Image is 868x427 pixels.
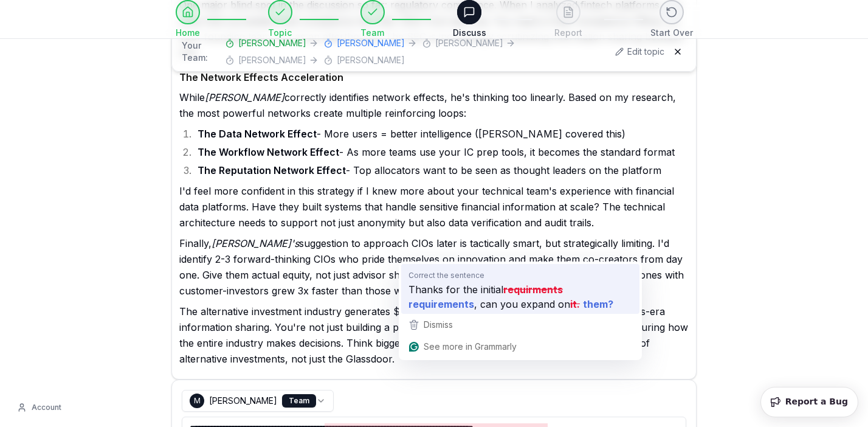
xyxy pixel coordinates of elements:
span: [PERSON_NAME] [337,37,405,49]
li: - As more teams use your IC prep tools, it becomes the standard format [194,144,689,160]
p: The alternative investment industry generates $500+ billion in fees annually, yet operates with 1... [179,304,689,367]
span: Discuss [453,27,486,39]
span: Edit topic [627,46,664,58]
button: Edit topic [615,46,664,58]
li: - More users = better intelligence ([PERSON_NAME] covered this) [194,126,689,142]
span: Start Over [650,27,693,39]
button: [PERSON_NAME] [323,37,405,49]
span: [PERSON_NAME] [238,37,306,49]
span: [PERSON_NAME] [337,54,405,66]
span: [PERSON_NAME] [238,54,306,66]
strong: The Data Network Effect [198,128,317,140]
em: [PERSON_NAME] [205,91,284,103]
p: While correctly identifies network effects, he's thinking too linearly. Based on my research, the... [179,89,689,121]
button: [PERSON_NAME] [422,37,503,49]
p: I'd feel more confident in this strategy if I knew more about your technical team's experience wi... [179,183,689,231]
span: Your Team: [182,40,220,64]
span: Topic [268,27,292,39]
em: [PERSON_NAME]'s [212,237,299,249]
strong: The Reputation Network Effect [198,164,346,176]
strong: The Workflow Network Effect [198,146,339,158]
button: [PERSON_NAME] [225,54,306,66]
button: [PERSON_NAME] [225,37,306,49]
span: Report [554,27,582,39]
button: Account [10,398,69,417]
h4: The Network Effects Acceleration [179,70,689,85]
span: [PERSON_NAME] [435,37,503,49]
button: [PERSON_NAME] [323,54,405,66]
li: - Top allocators want to be seen as thought leaders on the platform [194,162,689,178]
span: Team [360,27,384,39]
span: Home [176,27,200,39]
button: Hide team panel [669,43,686,60]
span: Account [32,403,61,412]
p: Finally, suggestion to approach CIOs later is tactically smart, but strategically limiting. I'd i... [179,235,689,299]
